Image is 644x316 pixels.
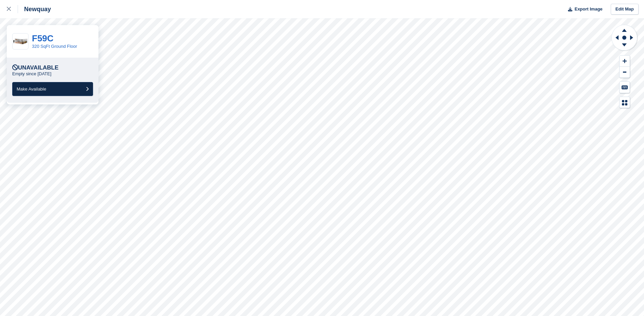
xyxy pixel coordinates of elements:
button: Make Available [12,82,93,96]
button: Keyboard Shortcuts [620,82,630,93]
span: Export Image [574,6,602,13]
a: F59C [32,33,54,43]
button: Map Legend [620,97,630,108]
button: Zoom Out [620,67,630,78]
button: Export Image [564,4,603,15]
a: 320 SqFt Ground Floor [32,44,77,49]
button: Zoom In [620,56,630,67]
img: 300-sqft-unit.jpg [13,36,28,47]
span: Make Available [17,86,46,92]
p: Empty since [DATE] [12,71,51,77]
div: Newquay [18,5,51,13]
a: Edit Map [611,4,639,15]
div: Unavailable [12,64,58,71]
